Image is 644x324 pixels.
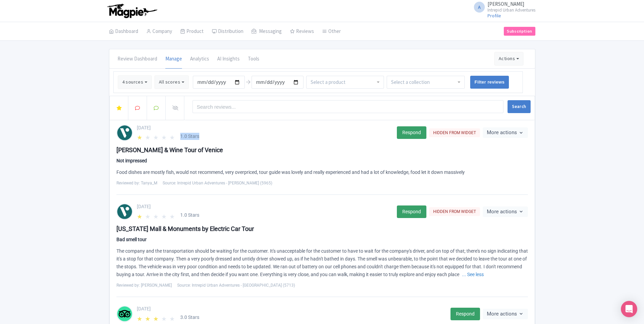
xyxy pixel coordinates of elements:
span: Source: Intrepid Urban Adventures - [PERSON_NAME] (5965) [163,180,272,186]
a: Manage [165,50,182,69]
a: Distribution [212,22,243,41]
a: Respond [450,308,480,320]
span: Source: Intrepid Urban Adventures - [GEOGRAPHIC_DATA] (5713) [177,282,295,288]
a: Company [146,22,172,41]
button: Actions [494,52,523,66]
input: Select a collection [391,79,431,85]
input: Search reviews... [192,100,504,113]
span: ★ [153,212,160,219]
a: AI Insights [217,50,240,69]
span: ★ [153,314,160,321]
span: ★ [145,212,152,219]
input: Filter reviews [470,76,509,89]
button: Search [508,100,530,113]
div: [DATE] [137,203,393,210]
button: All scores [154,75,189,89]
a: Respond [397,205,426,218]
a: Profile [487,13,501,19]
button: More actions [483,127,528,138]
span: ★ [161,133,168,140]
span: ★ [137,212,144,219]
span: ★ [145,314,152,321]
span: ★ [169,133,176,140]
small: Intrepid Urban Adventures [487,8,535,12]
button: 4 sources [118,75,152,89]
span: [PERSON_NAME] [487,1,524,7]
span: ★ [153,133,160,140]
span: Reviewed by: [PERSON_NAME] [116,282,172,288]
span: ★ [137,133,144,140]
span: ★ [161,314,168,321]
div: [PERSON_NAME] & Wine Tour of Venice [116,145,528,155]
span: 1.0 Stars [180,212,199,219]
a: Analytics [190,50,209,69]
span: 3.0 Stars [180,314,199,321]
div: Food dishes are mostly fish, would not recommend, very overpriced, tour guide was lovely and real... [116,168,528,176]
a: Messaging [252,22,282,41]
span: ★ [169,212,176,219]
div: HIDDEN FROM WIDGET [429,128,480,137]
span: ★ [169,314,176,321]
a: Reviews [290,22,314,41]
div: [DATE] [137,305,446,312]
img: logo-ab69f6fb50320c5b225c76a69d11143b.png [106,3,158,18]
button: More actions [483,206,528,217]
a: ... See less [462,272,484,277]
input: Select a product [311,79,347,85]
span: Reviewed by: Tanya_M [116,180,157,186]
a: Review Dashboard [117,50,157,69]
img: tripadvisor-round-color-01-c2602b701674d379597ad6f140e4ef40.svg [117,306,132,322]
span: The company and the transportation should be waiting for the customer. It's unacceptable for the ... [116,248,528,277]
span: ★ [161,212,168,219]
a: Tools [248,50,259,69]
a: Respond [397,126,426,139]
span: 1.0 Stars [180,133,199,140]
div: [DATE] [137,124,393,131]
a: Product [180,22,204,41]
div: HIDDEN FROM WIDGET [429,207,480,216]
a: A [PERSON_NAME] Intrepid Urban Adventures [470,1,535,12]
a: Dashboard [109,22,138,41]
div: Bad smell tour [116,236,528,243]
span: ★ [145,133,152,140]
a: Other [322,22,341,41]
span: ★ [137,314,144,321]
div: Not impressed [116,157,528,164]
a: Subscription [504,27,535,36]
img: viator-round-color-01-75e0e71c4bf787f1c8912121e6bb0b85.svg [117,203,132,220]
img: viator-round-color-01-75e0e71c4bf787f1c8912121e6bb0b85.svg [117,125,132,141]
div: [US_STATE] Mall & Monuments by Electric Car Tour [116,224,528,233]
button: More actions [483,309,528,319]
div: Open Intercom Messenger [621,301,637,317]
span: A [474,2,485,13]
